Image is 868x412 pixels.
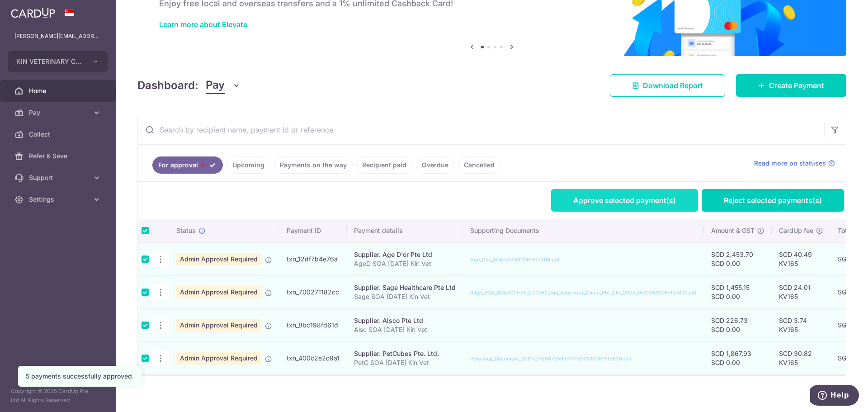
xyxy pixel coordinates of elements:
[463,219,704,242] th: Supporting Documents
[354,349,456,358] div: Supplier. PetCubes Pte. Ltd.
[176,286,261,298] span: Admin Approval Required
[354,259,456,268] p: AgeD SOA [DATE] Kin Vet
[176,352,261,365] span: Admin Approval Required
[29,130,89,139] span: Collect
[772,308,830,341] td: SGD 3.74 KV165
[772,275,830,308] td: SGD 24.01 KV165
[279,341,347,374] td: txn_400c2e2c9a1
[274,156,353,174] a: Payments on the way
[610,74,725,97] a: Download Report
[206,77,241,94] button: Pay
[8,51,108,72] button: KIN VETERINARY CLINIC PTE. LTD.
[754,159,826,168] span: Read more on statuses
[354,283,456,292] div: Supplier. Sage Healthcare Pte Ltd
[704,308,772,341] td: SGD 226.73 SGD 0.00
[138,115,824,144] input: Search by recipient name, payment id or reference
[810,385,859,407] iframe: Opens a widget where you can find more information
[354,316,456,325] div: Supplier. Alsco Pte Ltd
[137,77,198,94] h4: Dashboard:
[458,156,500,174] a: Cancelled
[704,242,772,275] td: SGD 2,453.70 SGD 0.00
[176,226,196,235] span: Status
[838,226,868,235] span: Total amt.
[470,289,697,296] a: Sage_SOA_SOA0011-25_CL0352_Kin_Veterinary_Clinic_Pte._Ltd_2025_9-20251006-133412.pdf
[176,319,261,331] span: Admin Approval Required
[772,341,830,374] td: SGD 30.82 KV165
[29,195,89,204] span: Settings
[226,156,270,174] a: Upcoming
[16,57,83,66] span: KIN VETERINARY CLINIC PTE. LTD.
[354,292,456,301] p: Sage SOA [DATE] Kin Vet
[279,308,347,341] td: txn_8bc198fd61d
[354,250,456,259] div: Supplier. Age D'or Pte Ltd
[159,20,247,29] a: Learn more about Elevate
[711,226,755,235] span: Amount & GST
[11,7,55,18] img: CardUp
[736,74,846,97] a: Create Payment
[29,108,89,117] span: Pay
[279,219,347,242] th: Payment ID
[279,242,347,275] td: txn_12df7b4e76a
[470,355,632,362] a: Petcubes_Statement_30817_1759472595977-20251006-133629.pdf
[779,226,813,235] span: CardUp fee
[29,86,89,95] span: Home
[176,253,261,265] span: Admin Approval Required
[14,32,101,41] p: [PERSON_NAME][EMAIL_ADDRESS][DOMAIN_NAME]
[772,242,830,275] td: SGD 40.49 KV165
[702,189,844,212] a: Reject selected payments(s)
[347,219,463,242] th: Payment details
[279,275,347,308] td: txn_700271182cc
[551,189,698,212] a: Approve selected payment(s)
[470,256,560,263] a: Age_Dor_SOA-20251006-133306.pdf
[356,156,412,174] a: Recipient paid
[754,159,835,168] a: Read more on statuses
[26,372,134,381] div: 5 payments successfully approved.
[29,173,89,182] span: Support
[206,77,225,94] span: Pay
[152,156,223,174] a: For approval
[354,325,456,334] p: Alsc SOA [DATE] Kin Vet
[769,80,824,91] span: Create Payment
[704,275,772,308] td: SGD 1,455.15 SGD 0.00
[643,80,703,91] span: Download Report
[29,152,89,161] span: Refer & Save
[354,358,456,367] p: PetC SOA [DATE] Kin Vet
[704,341,772,374] td: SGD 1,867.93 SGD 0.00
[416,156,454,174] a: Overdue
